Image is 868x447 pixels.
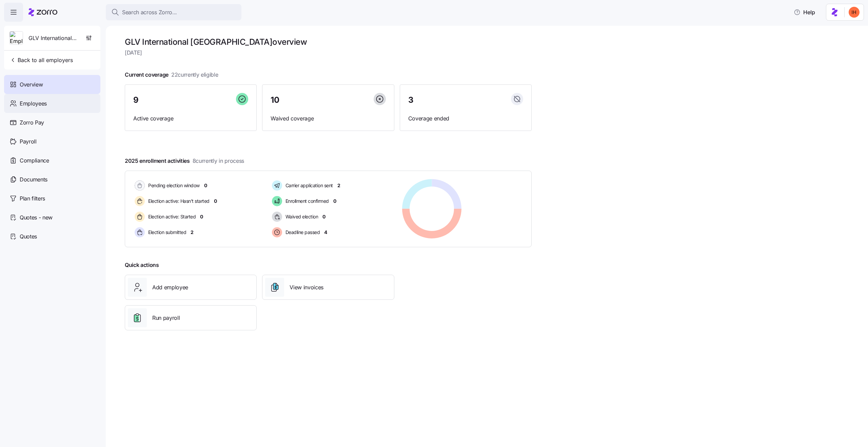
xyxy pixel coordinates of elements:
span: 0 [204,182,207,189]
a: Zorro Pay [4,113,100,132]
span: 2 [191,229,194,236]
span: 0 [200,213,203,220]
button: Help [788,5,821,19]
a: Overview [4,75,100,94]
span: GLV International [GEOGRAPHIC_DATA] [28,34,77,42]
span: Election active: Hasn't started [146,198,210,205]
img: f3711480c2c985a33e19d88a07d4c111 [849,7,860,18]
span: Current coverage [125,71,218,79]
span: Add employee [152,283,188,292]
span: Zorro Pay [20,118,44,127]
span: Active coverage [133,114,248,123]
span: Run payroll [152,314,180,322]
a: Plan filters [4,189,100,208]
span: Deadline passed [283,229,320,236]
span: 2025 enrollment activities [125,157,244,165]
span: Search across Zorro... [122,8,177,17]
span: 0 [333,198,336,205]
span: Compliance [20,156,49,165]
button: Back to all employers [7,53,76,67]
span: Employees [20,99,47,108]
a: Compliance [4,151,100,170]
span: Payroll [20,137,37,146]
span: Carrier application sent [283,182,333,189]
button: Search across Zorro... [106,4,241,20]
a: Employees [4,94,100,113]
span: Enrollment confirmed [283,198,329,205]
span: View invoices [290,283,323,292]
span: Quotes - new [20,213,53,222]
span: 10 [271,96,279,104]
a: Quotes [4,227,100,246]
img: Employer logo [10,32,23,45]
span: [DATE] [125,48,532,57]
span: Plan filters [20,194,45,203]
span: Coverage ended [408,114,523,123]
span: 4 [324,229,327,236]
span: Election submitted [146,229,186,236]
span: Documents [20,175,47,184]
span: 8 currently in process [193,157,244,165]
span: Election active: Started [146,213,196,220]
span: Waived election [283,213,318,220]
span: Pending election window [146,182,200,189]
span: 9 [133,96,139,104]
a: Documents [4,170,100,189]
span: Overview [20,80,43,89]
span: 0 [214,198,217,205]
span: Waived coverage [271,114,386,123]
span: 2 [337,182,340,189]
span: Back to all employers [9,56,73,64]
h1: GLV International [GEOGRAPHIC_DATA] overview [125,37,532,47]
span: Quick actions [125,261,159,269]
span: 22 currently eligible [171,71,218,79]
span: 0 [322,213,325,220]
span: Help [794,8,815,16]
span: Quotes [20,232,37,241]
a: Quotes - new [4,208,100,227]
a: Payroll [4,132,100,151]
span: 3 [408,96,414,104]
